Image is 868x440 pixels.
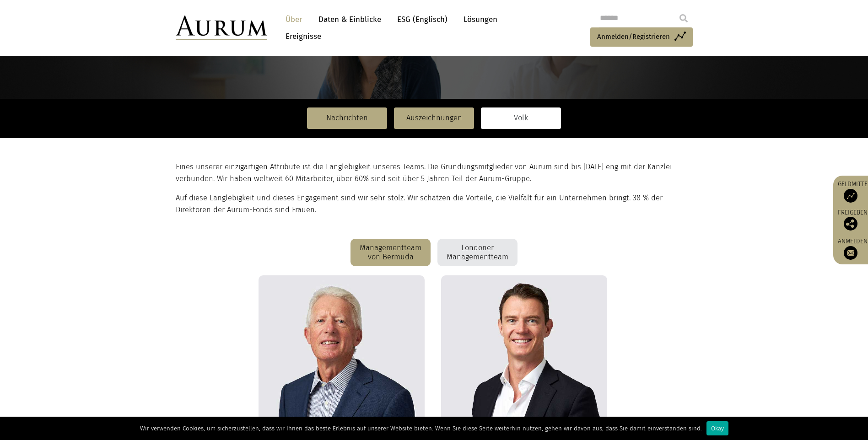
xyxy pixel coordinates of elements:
div: Londoner Managementteam [437,239,518,266]
div: Managementteam von Bermuda [350,239,431,266]
div: Okay [706,421,728,435]
a: ESG (Englisch) [393,11,452,28]
input: Submit [674,9,693,27]
a: Lösungen [459,11,502,28]
p: Eines unserer einzigartigen Attribute ist die Langlebigkeit unseres Teams. Die Gründungsmitgliede... [176,161,690,185]
img: Diesen Beitrag teilen [844,217,857,231]
img: Aurum [176,16,267,40]
a: Nachrichten [307,107,387,129]
a: Volk [481,107,561,129]
a: Daten & Einblicke [314,11,386,28]
a: Ereignisse [281,28,321,45]
font: Anmelden [838,237,868,245]
a: Auszeichnungen [394,107,474,129]
img: Melden Sie sich für unseren Newsletter an [844,246,857,260]
a: Anmelden/Registrieren [590,27,693,47]
p: Auf diese Langlebigkeit und dieses Engagement sind wir sehr stolz. Wir schätzen die Vorteile, die... [176,192,690,216]
img: Zugang zu Geldern [844,189,857,203]
a: Über [281,11,307,28]
font: Freigeben [838,209,868,216]
span: Anmelden/Registrieren [597,31,670,42]
a: Anmelden [838,237,868,260]
font: Wir verwenden Cookies, um sicherzustellen, dass wir Ihnen das beste Erlebnis auf unserer Website ... [140,425,702,432]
